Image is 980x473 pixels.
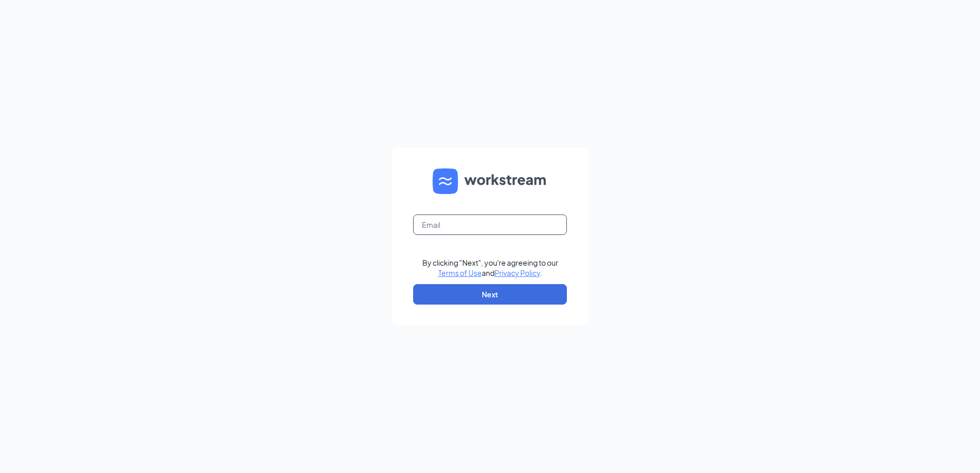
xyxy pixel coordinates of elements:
[495,268,540,277] a: Privacy Policy
[413,284,567,305] button: Next
[413,214,567,235] input: Email
[438,268,482,277] a: Terms of Use
[433,168,547,194] img: WS logo and Workstream text
[422,257,558,278] div: By clicking "Next", you're agreeing to our and .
